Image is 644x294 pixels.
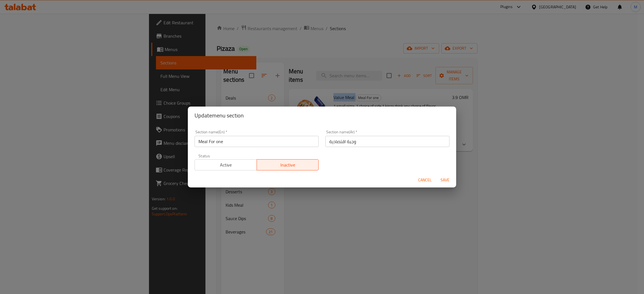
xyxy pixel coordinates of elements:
[195,111,449,120] h2: Update menu section
[195,159,257,170] button: Active
[418,177,432,184] span: Cancel
[436,175,454,185] button: Save
[259,161,317,169] span: Inactive
[197,161,255,169] span: Active
[195,136,319,147] input: Please enter section name(en)
[325,136,449,147] input: Please enter section name(ar)
[257,159,319,170] button: Inactive
[416,175,434,185] button: Cancel
[438,177,452,184] span: Save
